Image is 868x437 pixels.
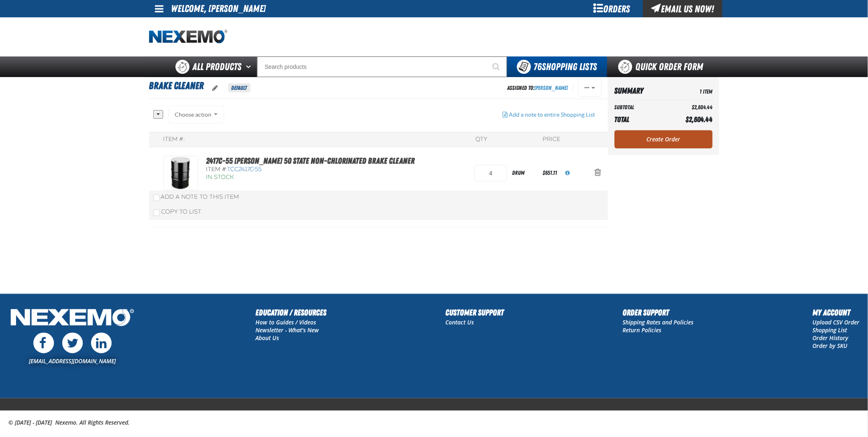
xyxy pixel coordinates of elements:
[615,130,713,148] a: Create Order
[161,193,239,200] span: Add a Note to This Item
[507,164,541,182] div: drum
[813,326,847,334] a: Shopping List
[666,102,713,113] td: $2,604.44
[475,165,507,181] input: Product Quantity
[149,30,227,44] img: Nexemo logo
[255,326,319,334] a: Newsletter - What's New
[206,79,225,97] button: oro.shoppinglist.label.edit.tooltip
[476,136,487,143] div: QTY
[496,106,602,124] button: Add a note to entire Shopping List
[8,306,136,331] img: Nexemo Logo
[255,334,279,342] a: About Us
[507,56,607,77] button: You have 76 Shopping Lists. Open to view details
[153,195,160,201] input: Add a Note to This Item
[615,102,666,113] th: Subtotal
[813,318,860,326] a: Upload CSV Order
[535,85,568,91] a: [PERSON_NAME]
[206,174,415,181] div: In Stock
[588,164,608,182] button: Action Remove 2417C-55 Johnsen&#039;s 50 State Non-Chlorinated Brake Cleaner from brake cleaner
[666,84,713,98] td: 1 Item
[615,84,666,98] th: Summary
[559,164,576,182] button: View All Prices for TCC2417C-55
[445,306,504,319] h2: Customer Support
[534,61,597,73] span: Shopping Lists
[227,166,262,173] span: TCC2417C-55
[623,318,694,326] a: Shipping Rates and Policies
[623,326,662,334] a: Return Policies
[813,342,848,350] a: Order by SKU
[615,113,666,126] th: Total
[257,56,507,77] input: Search
[623,306,694,319] h2: Order Support
[487,56,507,77] button: Start Searching
[813,334,849,342] a: Order History
[813,306,860,319] h2: My Account
[149,30,227,44] a: Home
[508,82,568,94] div: Assigned To:
[578,79,602,97] button: Actions of brake cleaner
[607,56,719,77] a: Quick Order Form
[149,80,204,92] span: brake cleaner
[255,306,326,319] h2: Education / Resources
[153,208,202,215] label: Copy To List
[543,136,561,143] div: Price
[164,136,185,143] div: Item #:
[228,83,250,92] span: Default
[206,156,415,166] a: 2417C-55 [PERSON_NAME] 50 State Non-Chlorinated Brake Cleaner
[243,56,257,77] button: Open All Products pages
[153,209,160,216] input: Copy To List
[255,318,316,326] a: How to Guides / Videos
[206,166,415,174] div: Item #:
[534,61,542,73] strong: 76
[29,357,116,365] a: [EMAIL_ADDRESS][DOMAIN_NAME]
[543,169,557,176] span: $651.11
[193,59,242,74] span: All Products
[686,115,713,124] span: $2,604.44
[445,318,474,326] a: Contact Us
